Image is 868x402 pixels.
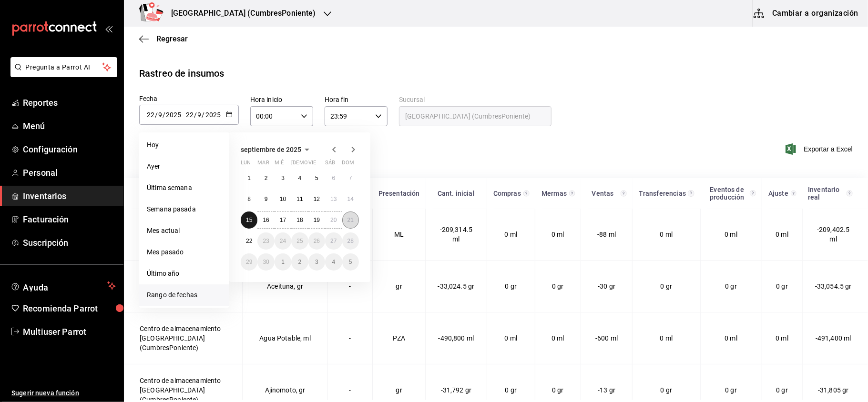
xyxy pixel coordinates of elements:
abbr: jueves [291,160,347,170]
li: Rango de fechas [139,284,229,306]
span: 0 ml [660,334,673,342]
span: 0 gr [725,386,737,394]
span: Suscripción [23,236,116,249]
td: Centro de almacenamiento [GEOGRAPHIC_DATA] (CumbresPoniente) [124,209,243,261]
span: Exportar a Excel [787,143,853,155]
td: - [327,312,372,364]
button: 22 de septiembre de 2025 [241,232,257,250]
button: 6 de septiembre de 2025 [325,170,342,187]
td: gr [373,261,426,312]
abbr: lunes [241,160,251,170]
svg: Total de presentación del insumo comprado en el rango de fechas seleccionado. [523,190,530,197]
button: 11 de septiembre de 2025 [291,191,308,208]
abbr: 6 de septiembre de 2025 [332,175,335,181]
span: 0 gr [725,282,737,290]
abbr: 11 de septiembre de 2025 [296,196,303,202]
svg: Total de presentación del insumo mermado en el rango de fechas seleccionado. [569,190,575,197]
abbr: 12 de septiembre de 2025 [314,196,320,202]
button: 5 de octubre de 2025 [342,253,359,271]
span: -600 ml [595,334,618,342]
button: 8 de septiembre de 2025 [241,191,257,208]
button: 1 de octubre de 2025 [275,253,291,271]
span: 0 ml [776,231,788,238]
button: 26 de septiembre de 2025 [308,232,325,250]
td: - [327,261,372,312]
button: 14 de septiembre de 2025 [342,191,359,208]
button: 20 de septiembre de 2025 [325,211,342,229]
span: septiembre de 2025 [241,146,301,153]
button: 13 de septiembre de 2025 [325,191,342,208]
span: -88 ml [597,231,616,238]
span: 0 gr [552,386,564,394]
button: 17 de septiembre de 2025 [275,211,291,229]
button: 28 de septiembre de 2025 [342,232,359,250]
li: Mes actual [139,220,229,241]
label: Hora inicio [250,97,313,103]
abbr: 5 de octubre de 2025 [349,259,352,265]
div: Ventas [587,190,619,197]
td: Centro de almacenamiento [GEOGRAPHIC_DATA] (CumbresPoniente) [124,261,243,312]
span: 0 gr [505,386,517,394]
li: Hoy [139,134,229,156]
span: Inventarios [23,190,116,202]
button: 1 de septiembre de 2025 [241,170,257,187]
button: 4 de octubre de 2025 [325,253,342,271]
div: Ajuste [767,190,789,197]
li: Semana pasada [139,199,229,220]
span: 0 ml [776,334,788,342]
abbr: 3 de octubre de 2025 [315,259,318,265]
span: 0 gr [776,386,788,394]
span: Menú [23,120,116,132]
button: open_drawer_menu [105,25,112,32]
div: Mermas [541,190,568,197]
li: Ayer [139,156,229,177]
span: 0 ml [505,334,518,342]
button: 5 de septiembre de 2025 [308,170,325,187]
td: PZA [373,312,426,364]
button: 21 de septiembre de 2025 [342,211,359,229]
button: 10 de septiembre de 2025 [275,191,291,208]
button: 15 de septiembre de 2025 [241,211,257,229]
abbr: martes [257,160,269,170]
abbr: 9 de septiembre de 2025 [265,196,268,202]
td: ML [373,209,426,261]
abbr: miércoles [275,160,284,170]
abbr: domingo [342,160,354,170]
abbr: 30 de septiembre de 2025 [263,259,269,265]
span: 0 ml [660,231,673,238]
button: 30 de septiembre de 2025 [257,253,274,271]
abbr: 16 de septiembre de 2025 [263,217,269,223]
svg: Total de presentación del insumo vendido en el rango de fechas seleccionado. [621,190,627,197]
input: Day [185,111,194,119]
span: Regresar [156,34,188,43]
span: Personal [23,166,116,179]
abbr: sábado [325,160,335,170]
td: Aceituna, gr [243,261,328,312]
span: Reportes [23,96,116,109]
span: 0 ml [551,334,564,342]
button: 2 de septiembre de 2025 [257,170,274,187]
button: 4 de septiembre de 2025 [291,170,308,187]
abbr: 1 de septiembre de 2025 [247,175,251,181]
abbr: 1 de octubre de 2025 [281,259,285,265]
span: Fecha [139,95,158,102]
label: Sucursal [399,97,551,103]
abbr: 4 de septiembre de 2025 [298,175,302,181]
h3: [GEOGRAPHIC_DATA] (CumbresPoniente) [163,8,316,19]
abbr: 8 de septiembre de 2025 [247,196,251,202]
svg: Total de presentación del insumo transferido ya sea fuera o dentro de la sucursal en el rango de ... [688,190,694,197]
span: -490,800 ml [439,334,474,342]
button: 3 de septiembre de 2025 [275,170,291,187]
abbr: 18 de septiembre de 2025 [296,217,303,223]
button: Pregunta a Parrot AI [10,57,117,77]
label: Hora fin [325,97,388,103]
span: -209,314.5 ml [440,226,473,243]
abbr: 2 de septiembre de 2025 [265,175,268,181]
span: -30 gr [598,282,615,290]
span: Sugerir nueva función [11,388,116,398]
span: Facturación [23,213,116,226]
button: Regresar [139,34,188,43]
button: 19 de septiembre de 2025 [308,211,325,229]
button: 29 de septiembre de 2025 [241,253,257,271]
abbr: 27 de septiembre de 2025 [330,238,337,244]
